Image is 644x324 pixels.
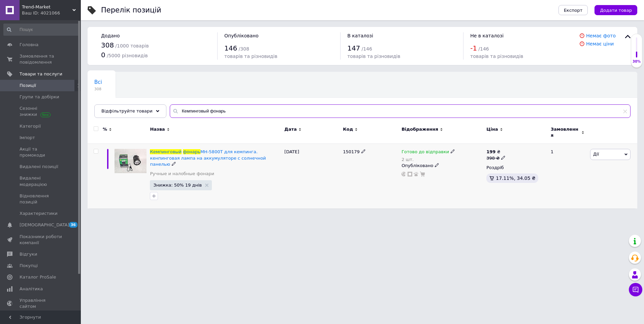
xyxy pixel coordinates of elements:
span: товарів та різновидів [470,54,523,59]
span: Категорії [20,123,41,129]
span: Всі [94,79,102,85]
span: Опубліковано [224,33,259,38]
span: Акції та промокоди [20,146,62,158]
span: % [103,126,107,132]
span: / 146 [478,46,489,52]
span: товарів та різновидів [224,54,277,59]
span: 17.11%, 34.05 ₴ [496,175,536,181]
span: / 5000 різновидів [107,53,148,58]
span: MH-5800T для кемпинга. кенпинговая лампа на аккумуляторе с солнечной панелью [150,149,266,166]
span: Додати товар [600,8,632,13]
span: товарів та різновидів [347,54,400,59]
span: Позиції [20,83,36,89]
span: Показники роботи компанії [20,234,62,246]
div: Опубліковано [401,163,483,169]
span: Сезонні знижки [20,105,62,118]
span: Не в каталозі [470,33,504,38]
b: 199 [486,149,495,154]
a: Ручные и налобные фонари [150,171,214,177]
span: Групи та добірки [20,94,59,100]
span: Головна [20,42,38,48]
span: Управління сайтом [20,297,62,310]
div: ₴ [486,149,506,155]
span: Код [343,126,353,132]
span: / 308 [238,46,249,52]
a: КемпинговыйфонарьMH-5800T для кемпинга. кенпинговая лампа на аккумуляторе с солнечной панелью [150,149,266,166]
span: Відображення [401,126,438,132]
span: Додано [101,33,120,38]
div: 30% [631,59,642,64]
span: фонарь [183,149,200,154]
span: 150179 [343,149,360,154]
span: Ціна [486,126,498,132]
div: Роздріб [486,165,545,171]
span: Замовлення [551,126,580,138]
img: Кемпинговый фонарь MH-5800T для кемпинга. кенпинговая лампа на аккумуляторе с солнечной панелью [115,149,147,173]
span: Аналітика [20,286,43,292]
button: Чат з покупцем [629,283,642,296]
span: / 1000 товарів [115,43,149,48]
span: Trend-Market [22,4,72,10]
a: Немає ціни [586,41,614,46]
span: Видалені позиції [20,164,58,170]
span: Дата [284,126,297,132]
span: Імпорт [20,135,35,141]
span: Характеристики [20,210,58,217]
input: Пошук по назві позиції, артикулу і пошуковим запитам [170,104,631,118]
span: 308 [94,87,102,92]
a: Немає фото [586,33,616,38]
div: 398 ₴ [486,155,506,161]
span: Каталог ProSale [20,274,56,280]
input: Пошук [3,24,79,36]
span: Дії [593,152,599,157]
span: 0 [101,51,105,59]
button: Експорт [558,5,588,15]
div: 1 [547,144,588,208]
span: Товари та послуги [20,71,62,77]
span: Відновлення позицій [20,193,62,205]
span: Замовлення та повідомлення [20,53,62,65]
span: 146 [224,44,237,52]
span: Видалені модерацією [20,175,62,187]
span: 147 [347,44,360,52]
span: Готово до відправки [401,149,449,156]
span: Покупці [20,263,38,269]
span: Відгуки [20,251,37,257]
span: Знижка: 50% 19 днів [153,183,202,187]
span: Відфільтруйте товари [101,108,153,114]
span: Експорт [564,8,583,13]
span: 36 [69,222,77,228]
span: Кемпинговый [150,149,182,154]
span: 308 [101,41,114,49]
span: / 146 [361,46,372,52]
span: [DEMOGRAPHIC_DATA] [20,222,69,228]
div: [DATE] [283,144,341,208]
div: 2 шт. [401,157,455,162]
div: Ваш ID: 4021066 [22,10,81,16]
span: Назва [150,126,165,132]
div: Перелік позицій [101,7,161,14]
button: Додати товар [594,5,637,15]
span: -1 [470,44,477,52]
span: В каталозі [347,33,373,38]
